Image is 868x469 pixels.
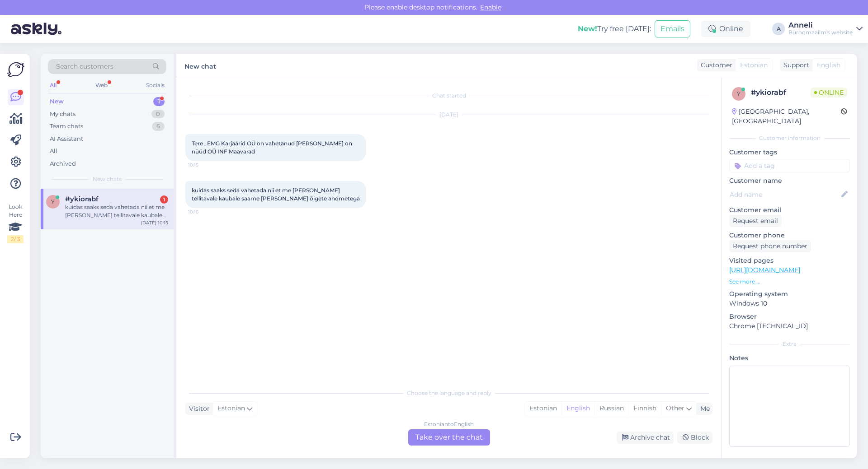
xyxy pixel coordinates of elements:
[729,353,850,363] p: Notes
[525,402,561,415] div: Estonian
[701,21,750,37] div: Online
[50,159,76,168] div: Archived
[408,429,490,446] div: Take over the chat
[729,240,811,252] div: Request phone number
[740,60,768,70] span: Estonian
[51,198,55,205] span: y
[144,79,166,91] div: Socials
[666,404,684,412] span: Other
[788,29,853,36] div: Büroomaailm's website
[817,60,840,70] span: English
[697,404,710,413] div: Me
[184,59,216,71] label: New chat
[188,209,222,215] span: 10:16
[50,135,83,144] div: AI Assistant
[772,23,785,35] div: A
[751,87,811,98] div: # ykiorabf
[50,97,64,106] div: New
[50,147,57,156] div: All
[788,22,853,29] div: Anneli
[729,231,850,240] p: Customer phone
[729,340,850,348] div: Extra
[594,402,628,415] div: Russian
[811,88,847,98] span: Online
[780,60,809,70] div: Support
[729,266,800,274] a: [URL][DOMAIN_NAME]
[185,111,712,119] div: [DATE]
[578,24,597,33] b: New!
[561,402,594,415] div: English
[192,187,360,202] span: kuidas saaks seda vahetada nii et me [PERSON_NAME] tellitavale kaubale saame [PERSON_NAME] õigete...
[737,90,741,97] span: y
[153,97,165,106] div: 1
[730,190,840,200] input: Add name
[50,122,83,131] div: Team chats
[617,432,674,444] div: Archive chat
[7,235,24,243] div: 2 / 3
[217,404,245,413] span: Estonian
[56,62,113,71] span: Search customers
[185,404,210,413] div: Visitor
[729,134,850,142] div: Customer information
[729,176,850,186] p: Customer name
[424,420,474,428] div: Estonian to English
[729,312,850,321] p: Browser
[188,162,222,168] span: 10:15
[729,148,850,157] p: Customer tags
[192,140,354,155] span: Tere , EMG Karjäärid OÜ on vahetanud [PERSON_NAME] on nüüd OÜ INF Maavarad
[94,79,109,91] div: Web
[628,402,661,415] div: Finnish
[729,205,850,215] p: Customer email
[578,23,651,34] div: Try free [DATE]:
[160,195,168,204] div: 1
[732,107,841,126] div: [GEOGRAPHIC_DATA], [GEOGRAPHIC_DATA]
[788,22,863,36] a: AnneliBüroomaailm's website
[93,175,122,183] span: New chats
[185,389,712,397] div: Choose the language and reply
[185,92,712,100] div: Chat started
[7,61,24,78] img: Askly Logo
[729,215,782,227] div: Request email
[729,159,850,172] input: Add a tag
[7,203,24,243] div: Look Here
[729,299,850,308] p: Windows 10
[50,110,75,119] div: My chats
[729,278,850,286] p: See more ...
[729,256,850,265] p: Visited pages
[477,3,504,11] span: Enable
[729,289,850,299] p: Operating system
[65,195,99,203] span: #ykiorabf
[729,321,850,331] p: Chrome [TECHNICAL_ID]
[48,79,58,91] div: All
[151,110,165,119] div: 0
[65,203,168,219] div: kuidas saaks seda vahetada nii et me [PERSON_NAME] tellitavale kaubale saame [PERSON_NAME] õigete...
[141,219,168,226] div: [DATE] 10:15
[697,60,732,70] div: Customer
[677,432,712,444] div: Block
[655,20,690,37] button: Emails
[152,122,165,131] div: 6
